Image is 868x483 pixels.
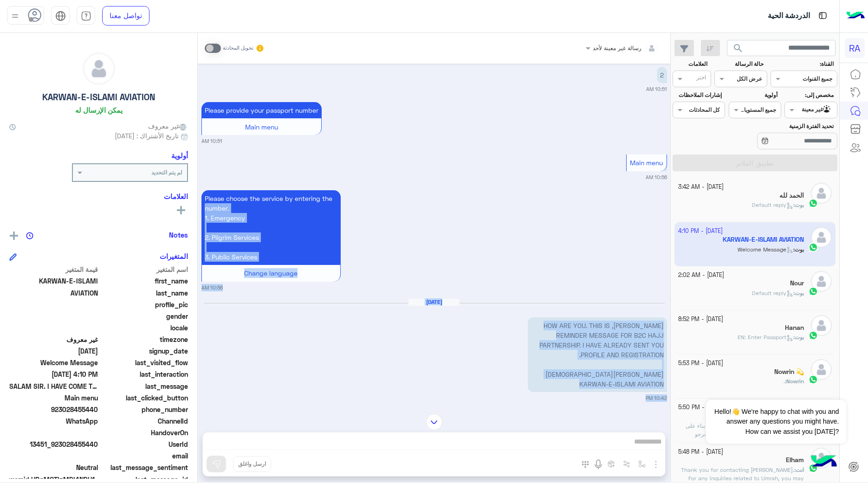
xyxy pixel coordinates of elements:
span: KARWAN-E-ISLAMI [9,276,98,286]
img: add [10,232,18,240]
small: 10:42 PM [646,394,667,402]
p: 30/9/2025, 10:42 PM [528,317,667,392]
p: 29/9/2025, 10:51 AM [201,102,322,118]
div: RA [845,38,865,58]
a: تواصل معنا [102,6,149,26]
img: defaultAdmin.png [811,271,832,292]
span: بوت [795,290,804,296]
span: null [9,311,98,321]
span: 2025-10-03T13:10:35.368Z [9,369,98,379]
h6: Notes [169,231,188,239]
small: [DATE] - 5:48 PM [678,448,723,457]
span: phone_number [100,405,188,414]
span: رسالة غير معينة لأحد [593,45,641,52]
small: 10:56 AM [201,284,223,291]
label: مخصص إلى: [786,91,834,99]
small: تحويل المحادثة [223,45,253,52]
span: 2 [9,416,98,426]
span: last_name [100,288,188,298]
span: EN: Enter Passport [738,334,793,341]
button: تطبيق الفلاتر [673,155,837,171]
img: defaultAdmin.png [811,315,832,336]
span: Main menu [630,159,663,167]
img: WhatsApp [809,375,818,384]
h6: المتغيرات [160,252,188,260]
span: تاريخ الأشتراك : [DATE] [115,131,179,141]
label: حالة الرسالة [716,60,764,68]
p: 29/9/2025, 10:56 AM [201,190,341,265]
b: : [793,290,804,296]
span: UserId [100,439,188,449]
label: العلامات [674,60,707,68]
span: قيمة المتغير [9,264,98,274]
img: WhatsApp [809,287,818,296]
span: Hello!👋 We're happy to chat with you and answer any questions you might have. How can we assist y... [706,400,846,444]
img: scroll [426,414,442,430]
span: locale [100,323,188,333]
h6: يمكن الإرسال له [75,106,123,114]
span: ChannelId [100,416,188,426]
small: [DATE] - 3:42 AM [678,183,724,192]
span: Default reply [752,201,793,208]
h6: أولوية [171,151,188,160]
span: timezone [100,335,188,344]
img: Logo [846,6,865,26]
img: defaultAdmin.png [811,359,832,380]
button: search [727,40,750,60]
label: أولوية [730,91,777,99]
b: : [785,378,804,385]
img: WhatsApp [809,331,818,340]
h5: Elham [786,456,804,464]
div: اختر [696,73,707,84]
img: WhatsApp [809,199,818,208]
h6: [DATE] [408,299,460,305]
h5: Hanan [785,324,804,332]
img: tab [81,11,91,21]
img: hulul-logo.png [808,446,840,478]
span: 2025-07-19T15:23:44.255Z [9,346,98,356]
small: [DATE] - 5:53 PM [678,359,723,368]
span: last_clicked_button [100,393,188,403]
span: بوت [795,334,804,341]
span: null [9,451,98,461]
span: Main menu [9,393,98,403]
span: 0 [9,463,98,472]
small: 10:56 AM [646,174,667,181]
span: last_visited_flow [100,358,188,367]
span: null [9,323,98,333]
span: last_interaction [100,369,188,379]
h5: Nour [790,279,804,287]
a: tab [77,6,95,26]
img: defaultAdmin.png [811,183,832,204]
span: 923028455440 [9,405,98,414]
span: . [784,378,785,385]
b: : [793,201,804,208]
span: AVIATION [9,288,98,298]
span: profile_pic [100,300,188,309]
h5: KARWAN-E-ISLAMI AVIATION [42,92,155,103]
span: غير معروف [9,335,98,344]
b: : [793,334,804,341]
span: Main menu [245,123,278,131]
img: tab [817,10,829,21]
span: 13451_923028455440 [9,439,98,449]
span: غير معروف [148,121,188,131]
button: ارسل واغلق [233,456,271,472]
span: last_message [100,381,188,391]
span: last_message_sentiment [100,463,188,472]
span: اسم المتغير [100,264,188,274]
span: null [9,428,98,438]
span: بوت [795,201,804,208]
small: [DATE] - 5:50 PM [678,403,724,412]
span: first_name [100,276,188,286]
span: Default reply [752,290,793,296]
small: [DATE] - 8:52 PM [678,315,723,324]
span: انت [796,466,804,473]
label: إشارات الملاحظات [674,91,721,99]
b: لم يتم التحديد [151,169,182,176]
span: gender [100,311,188,321]
b: : [794,466,804,473]
p: 29/9/2025, 10:51 AM [657,67,667,83]
span: email [100,451,188,461]
span: شكرا لتواصلكم معنا، تم تعديل الايميل بناء على طلبكم في حال واجهتكم أي مشاكل أخرى نرجو التواصل معن... [686,422,804,446]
